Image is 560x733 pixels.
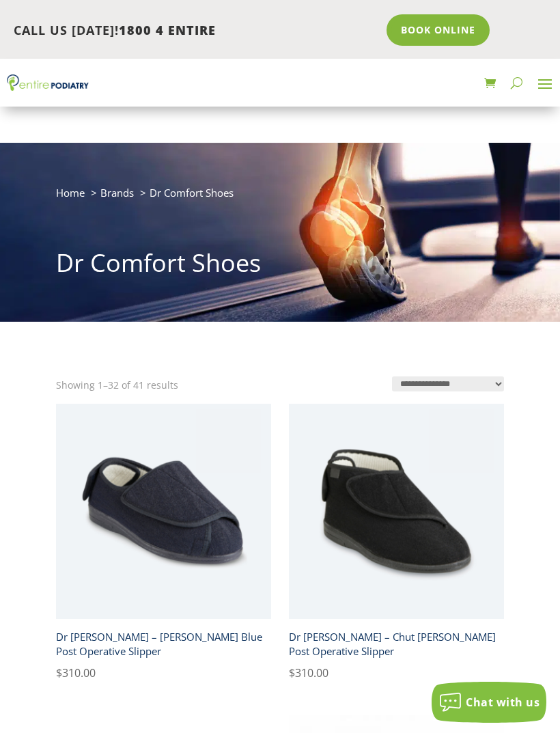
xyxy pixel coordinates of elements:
[56,404,271,682] a: chut dr comfort franki blue slipperDr [PERSON_NAME] – [PERSON_NAME] Blue Post Operative Slipper $...
[289,665,328,680] bdi: 310.00
[150,186,234,199] span: Dr Comfort Shoes
[100,186,134,199] a: Brands
[56,404,271,619] img: chut dr comfort franki blue slipper
[289,404,504,619] img: chut dr comfort gary black mens slipper
[56,376,178,394] p: Showing 1–32 of 41 results
[14,22,377,40] p: CALL US [DATE]!
[119,22,216,38] span: 1800 4 ENTIRE
[432,682,546,723] button: Chat with us
[392,376,504,391] select: Shop order
[289,404,504,682] a: chut dr comfort gary black mens slipperDr [PERSON_NAME] – Chut [PERSON_NAME] Post Operative Slipp...
[56,665,96,680] bdi: 310.00
[387,14,490,46] a: Book Online
[56,246,504,287] h1: Dr Comfort Shoes
[56,625,271,664] h2: Dr [PERSON_NAME] – [PERSON_NAME] Blue Post Operative Slipper
[466,695,540,710] span: Chat with us
[289,625,504,664] h2: Dr [PERSON_NAME] – Chut [PERSON_NAME] Post Operative Slipper
[289,665,295,680] span: $
[56,184,504,212] nav: breadcrumb
[56,186,85,199] a: Home
[56,665,62,680] span: $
